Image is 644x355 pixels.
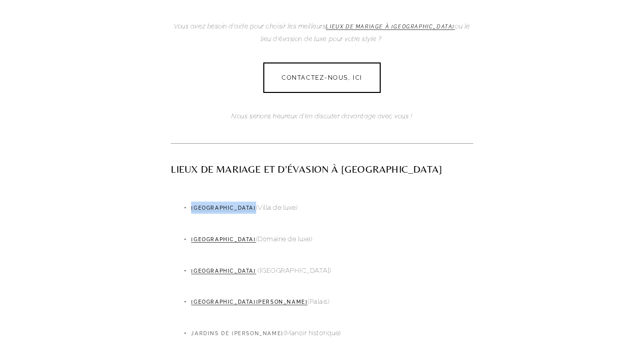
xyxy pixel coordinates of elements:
font: Lieux de mariage et d'évasion à [GEOGRAPHIC_DATA] [171,163,442,175]
font: (Manoir historique) [284,329,341,337]
font: [GEOGRAPHIC_DATA][PERSON_NAME] [191,299,308,305]
a: CONTACTEZ-NOUS, ICI [263,62,381,93]
font: CONTACTEZ-NOUS, ICI [282,74,362,81]
font: Vous avez besoin d'aide pour choisir les meilleurs [174,22,326,30]
font: [GEOGRAPHIC_DATA] [191,268,256,274]
font: (Palais) [308,298,329,305]
font: ([GEOGRAPHIC_DATA]) [258,267,331,274]
font: [GEOGRAPHIC_DATA] [191,205,256,211]
a: Jardins de [PERSON_NAME] [191,331,283,337]
a: [GEOGRAPHIC_DATA] [191,205,256,211]
a: [GEOGRAPHIC_DATA] [191,237,256,243]
font: Jardins de [PERSON_NAME] [191,331,283,336]
font: (Villa de luxe) [256,204,298,211]
a: [GEOGRAPHIC_DATA][PERSON_NAME] [191,299,308,305]
a: LIEUX DE MARIAGE À [GEOGRAPHIC_DATA] [326,24,455,30]
a: [GEOGRAPHIC_DATA] [191,268,256,274]
font: (Domaine de luxe) [256,235,313,243]
font: LIEUX DE MARIAGE À [GEOGRAPHIC_DATA] [326,24,455,29]
font: Nous serions heureux d'en discuter davantage avec vous ! [231,112,412,120]
font: ou le lieu d'évasion de luxe pour votre style ? [261,22,472,42]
